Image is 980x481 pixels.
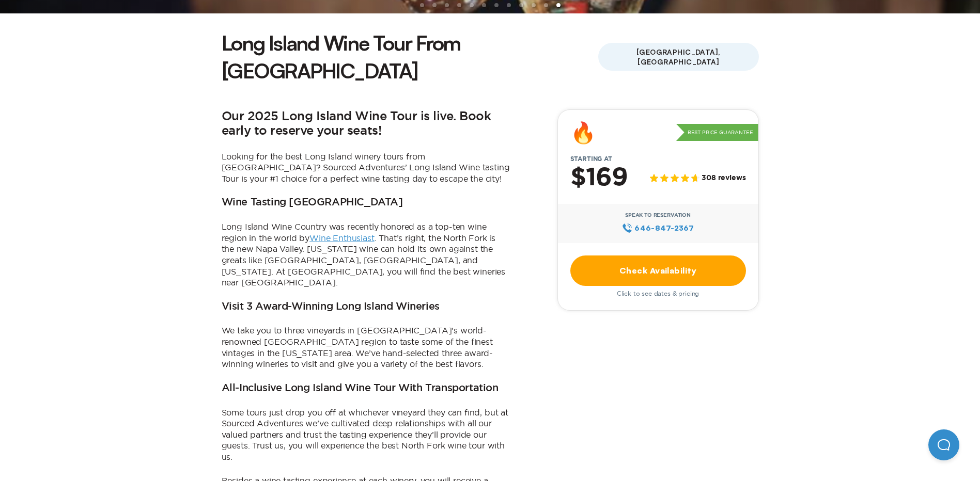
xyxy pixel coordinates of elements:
span: Starting at [558,155,625,163]
li: slide item 9 [519,3,523,7]
li: slide item 11 [544,3,548,7]
p: Best Price Guarantee [676,124,758,141]
span: Speak to Reservation [625,212,691,218]
li: slide item 5 [470,3,474,7]
p: Some tours just drop you off at whichever vineyard they can find, but at Sourced Adventures we’ve... [222,407,511,463]
h2: $169 [570,165,628,191]
h1: Long Island Wine Tour From [GEOGRAPHIC_DATA] [222,29,598,85]
a: Check Availability [570,255,746,286]
a: Wine Enthusiast [309,233,375,243]
li: slide item 1 [420,3,424,7]
span: [GEOGRAPHIC_DATA], [GEOGRAPHIC_DATA] [598,43,759,71]
li: slide item 7 [494,3,499,7]
li: slide item 4 [457,3,461,7]
h3: Visit 3 Award-Winning Long Island Wineries [222,301,440,313]
li: slide item 3 [445,3,449,7]
p: Looking for the best Long Island winery tours from [GEOGRAPHIC_DATA]? Sourced Adventures’ Long Is... [222,151,511,185]
span: 646‍-847‍-2367 [634,222,694,234]
iframe: Help Scout Beacon - Open [928,429,959,460]
h3: All-Inclusive Long Island Wine Tour With Transportation [222,382,499,395]
li: slide item 10 [532,3,536,7]
div: 🔥 [570,122,596,143]
span: 308 reviews [702,174,745,183]
li: slide item 6 [482,3,486,7]
li: slide item 8 [507,3,511,7]
h2: Our 2025 Long Island Wine Tour is live. Book early to reserve your seats! [222,109,511,139]
p: Long Island Wine Country was recently honored as a top-ten wine region in the world by . That’s r... [222,221,511,288]
a: 646‍-847‍-2367 [622,222,694,234]
p: We take you to three vineyards in [GEOGRAPHIC_DATA]’s world-renowned [GEOGRAPHIC_DATA] region to ... [222,325,511,370]
span: Click to see dates & pricing [617,290,699,297]
li: slide item 2 [432,3,437,7]
h3: Wine Tasting [GEOGRAPHIC_DATA] [222,197,403,209]
li: slide item 12 [556,3,561,7]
